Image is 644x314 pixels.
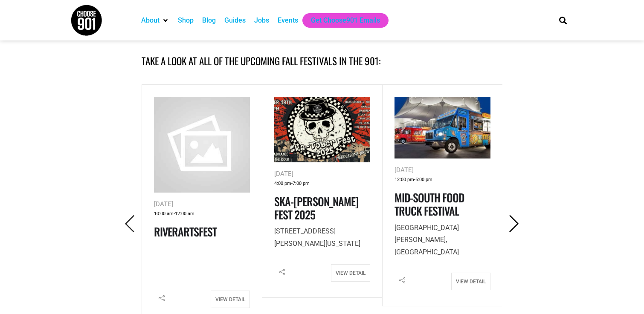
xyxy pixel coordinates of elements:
nav: Main nav [137,13,545,28]
a: Jobs [254,15,269,26]
div: - [395,176,490,184]
div: - [274,179,370,188]
a: About [141,15,160,26]
a: Ska-[PERSON_NAME] Fest 2025 [274,193,358,223]
span: [DATE] [274,170,293,178]
a: View Detail [211,291,250,308]
span: 5:00 pm [415,176,432,184]
i: Previous [121,215,139,233]
h4: Take a look at all of the upcoming fall festivals in the 901: [142,54,502,69]
a: Get Choose901 Emails [311,15,380,26]
button: Next [502,214,526,234]
span: 10:00 am [154,210,174,219]
span: 12:00 am [175,210,194,219]
img: no-image.png [154,97,250,193]
span: 4:00 pm [274,179,291,188]
a: Mid-South Food Truck Festival [395,189,464,219]
div: Search [556,13,570,27]
a: View Detail [451,273,490,290]
button: Previous [118,214,142,234]
a: View Detail [331,264,370,282]
a: RiverArtsFest [154,223,217,240]
span: 12:00 pm [395,176,414,184]
img: Two brightly colored food trucks are parked outside a large, tent-like structure at dusk, their s... [395,97,490,158]
a: Events [278,15,298,26]
div: About [137,13,174,28]
a: Guides [224,15,246,26]
span: [DATE] [154,200,173,208]
span: [DATE] [395,166,414,174]
i: Share [395,273,410,288]
span: [GEOGRAPHIC_DATA][PERSON_NAME], [GEOGRAPHIC_DATA] [395,224,459,256]
span: [STREET_ADDRESS][PERSON_NAME][US_STATE] [274,227,360,248]
div: - [154,210,250,219]
i: Share [274,264,290,279]
a: Shop [178,15,194,26]
span: 7:00 pm [293,179,310,188]
i: Next [505,215,523,233]
i: Share [154,291,169,306]
a: Blog [202,15,216,26]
